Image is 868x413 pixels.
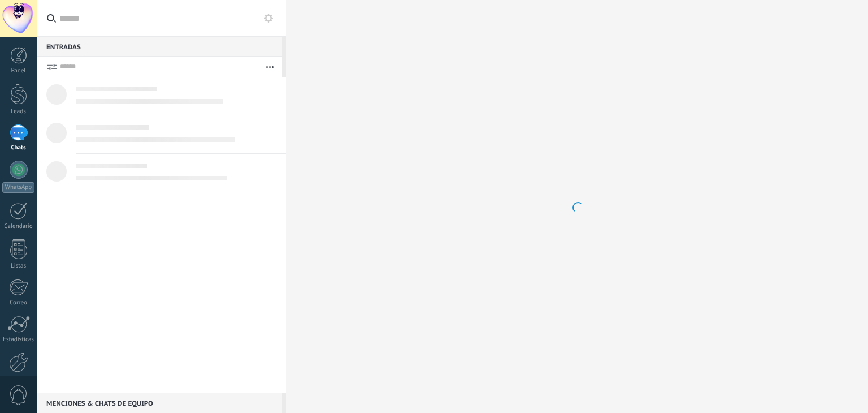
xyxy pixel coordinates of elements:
[2,299,35,307] div: Correo
[37,36,282,57] div: Entradas
[2,144,35,152] div: Chats
[37,393,282,413] div: Menciones & Chats de equipo
[2,336,35,343] div: Estadísticas
[2,263,35,270] div: Listas
[2,223,35,230] div: Calendario
[2,182,34,193] div: WhatsApp
[2,67,35,75] div: Panel
[2,108,35,115] div: Leads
